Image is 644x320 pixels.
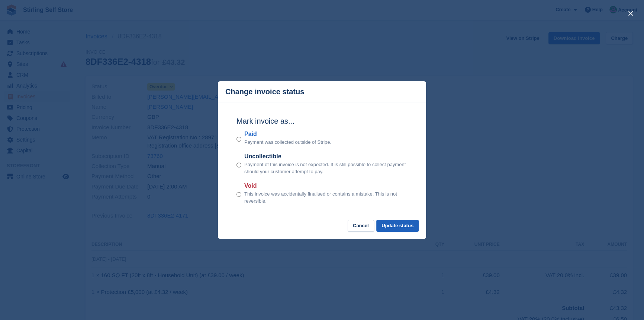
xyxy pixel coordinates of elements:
p: Payment was collected outside of Stripe. [244,139,331,146]
p: Change invoice status [225,88,304,96]
p: This invoice was accidentally finalised or contains a mistake. This is not reversible. [244,190,408,205]
button: Cancel [348,220,374,232]
button: Update status [376,220,419,232]
label: Paid [244,130,331,139]
label: Void [244,181,408,190]
button: close [625,7,637,19]
h2: Mark invoice as... [236,115,408,127]
label: Uncollectible [244,152,408,161]
p: Payment of this invoice is not expected. It is still possible to collect payment should your cust... [244,161,408,175]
